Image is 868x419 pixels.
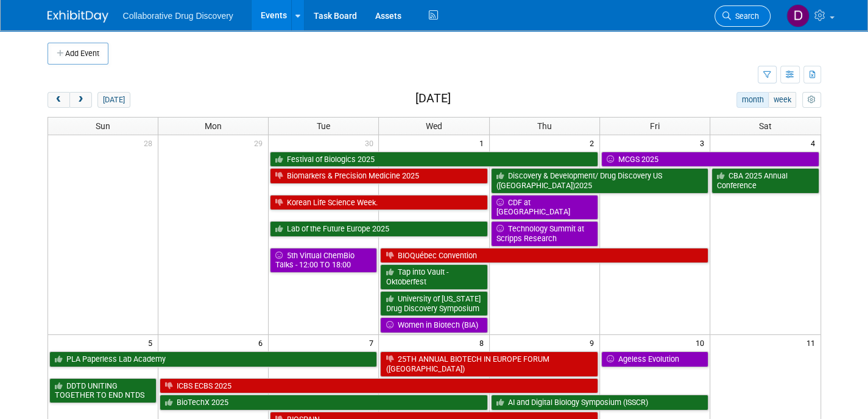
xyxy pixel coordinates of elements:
a: MCGS 2025 [601,152,819,167]
button: month [736,92,769,108]
a: Korean Life Science Week. [270,195,487,211]
span: 7 [367,335,378,350]
img: ExhibitDay [48,10,108,23]
span: 28 [143,135,158,150]
button: myCustomButton [802,92,820,108]
a: Women in Biotech (BIA) [380,317,487,333]
a: Search [715,5,771,27]
span: 6 [257,335,268,350]
span: 3 [699,135,710,150]
span: 9 [588,335,599,350]
span: Tue [317,121,330,131]
a: PLA Paperless Lab Academy [49,351,378,367]
a: ICBS ECBS 2025 [160,378,598,394]
a: Tap into Vault - Oktoberfest [380,264,487,289]
a: DDTD UNITING TOGETHER TO END NTDS [49,378,157,403]
span: 29 [253,135,268,150]
span: Sat [759,121,772,131]
span: 8 [478,335,489,350]
a: CBA 2025 Annual Conference [711,168,819,193]
a: Technology Summit at Scripps Research [491,221,598,246]
a: Discovery & Development/ Drug Discovery US ([GEOGRAPHIC_DATA])2025 [491,168,708,193]
a: Biomarkers & Precision Medicine 2025 [270,168,487,184]
span: 1 [478,135,489,150]
a: BIOQuébec Convention [380,248,708,264]
span: Thu [537,121,552,131]
span: 5 [147,335,158,350]
span: Sun [96,121,110,131]
span: 4 [810,135,820,150]
h2: [DATE] [415,92,451,105]
span: 2 [588,135,599,150]
a: CDF at [GEOGRAPHIC_DATA] [491,195,598,220]
i: Personalize Calendar [808,96,816,104]
button: prev [48,92,70,108]
span: 30 [363,135,378,150]
a: 25TH ANNUAL BIOTECH IN EUROPE FORUM ([GEOGRAPHIC_DATA]) [380,351,598,376]
button: week [768,92,796,108]
a: Festival of Biologics 2025 [270,152,598,167]
img: Daniel Castro [786,4,810,27]
span: 10 [694,335,710,350]
button: Add Event [48,43,108,65]
span: Fri [650,121,660,131]
span: Collaborative Drug Discovery [123,11,233,21]
a: 5th Virtual ChemBio Talks - 12:00 TO 18:00 [270,248,377,273]
a: BioTechX 2025 [160,395,487,410]
span: Search [731,12,759,21]
button: [DATE] [97,92,130,108]
a: University of [US_STATE] Drug Discovery Symposium [380,291,487,316]
a: Lab of the Future Europe 2025 [270,221,487,237]
a: Ageless Evolution [601,351,708,367]
span: Wed [426,121,442,131]
span: Mon [205,121,222,131]
button: next [69,92,92,108]
span: 11 [805,335,820,350]
a: AI and Digital Biology Symposium (ISSCR) [491,395,708,410]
